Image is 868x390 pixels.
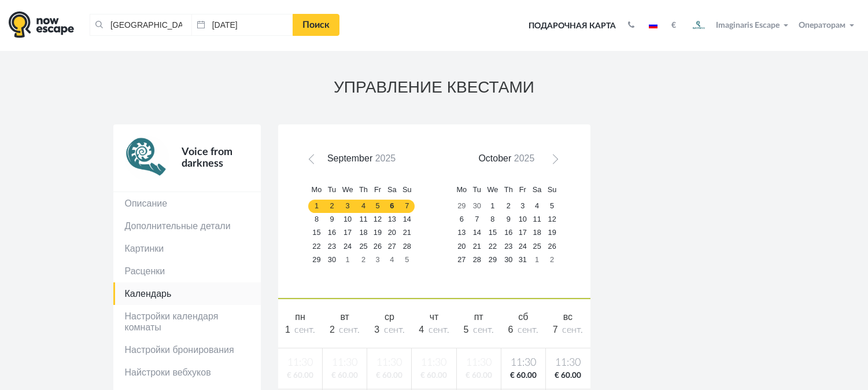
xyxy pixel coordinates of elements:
[374,325,379,334] span: 3
[308,240,324,253] a: 22
[113,237,261,260] a: Картинки
[501,200,516,213] a: 2
[339,213,356,226] a: 10
[516,213,530,226] a: 10
[649,23,658,28] img: ru.jpg
[473,185,481,194] span: Tuesday
[306,153,323,170] a: Prev
[374,185,381,194] span: Friday
[508,325,514,334] span: 6
[402,185,412,194] span: Sunday
[666,20,682,31] button: €
[385,240,400,253] a: 27
[295,312,305,322] span: пн
[400,200,415,213] a: 7
[470,240,484,253] a: 21
[470,213,484,226] a: 7
[548,157,557,166] span: Next
[371,240,385,253] a: 26
[545,200,560,213] a: 5
[453,240,470,253] a: 20
[545,226,560,240] a: 19
[484,253,501,266] a: 29
[504,185,513,194] span: Thursday
[470,200,484,213] a: 30
[400,226,415,240] a: 21
[463,325,468,334] span: 5
[356,240,371,253] a: 25
[484,240,501,253] a: 22
[501,253,516,266] a: 30
[328,185,336,194] span: Tuesday
[113,79,755,97] h3: УПРАВЛЕНИЕ КВЕСТАМИ
[685,14,793,37] button: Imaginaris Escape
[327,153,372,163] span: September
[325,253,339,266] a: 30
[356,226,371,240] a: 18
[518,325,538,334] span: сент.
[325,200,339,213] a: 2
[530,200,545,213] a: 4
[191,14,293,36] input: Дата
[90,14,191,36] input: Город или название квеста
[339,240,356,253] a: 24
[339,325,360,334] span: сент.
[501,213,516,226] a: 9
[563,312,572,322] span: вс
[504,356,543,370] span: 11:30
[530,253,545,266] a: 1
[385,213,400,226] a: 13
[375,153,396,163] span: 2025
[371,226,385,240] a: 19
[385,253,400,266] a: 4
[113,192,261,215] a: Описание
[113,282,261,305] a: Календарь
[514,153,535,163] span: 2025
[312,185,322,194] span: Monday
[545,253,560,266] a: 2
[311,157,320,166] span: Prev
[516,200,530,213] a: 3
[796,20,859,31] button: Операторам
[113,361,261,384] a: Найстроки вебхуков
[545,213,560,226] a: 12
[516,226,530,240] a: 17
[385,200,400,213] a: 6
[545,153,562,170] a: Next
[400,213,415,226] a: 14
[385,312,394,322] span: ср
[562,325,583,334] span: сент.
[356,200,371,213] a: 4
[339,253,356,266] a: 1
[359,185,368,194] span: Thursday
[339,226,356,240] a: 17
[548,185,557,194] span: Sunday
[484,213,501,226] a: 8
[533,185,542,194] span: Saturday
[342,185,353,194] span: Wednesday
[400,240,415,253] a: 28
[387,185,397,194] span: Saturday
[308,213,324,226] a: 8
[470,253,484,266] a: 28
[478,153,511,163] span: October
[429,325,449,334] span: сент.
[487,185,498,194] span: Wednesday
[356,213,371,226] a: 11
[548,370,588,381] span: € 60.00
[113,305,261,339] a: Настройки календаря комнаты
[518,312,528,322] span: сб
[325,226,339,240] a: 16
[293,14,339,36] a: Поиск
[430,312,439,322] span: чт
[169,136,249,180] div: Voice from darkness
[530,226,545,240] a: 18
[308,226,324,240] a: 15
[340,312,349,322] span: вт
[530,213,545,226] a: 11
[325,240,339,253] a: 23
[799,21,845,30] span: Операторам
[516,253,530,266] a: 31
[453,200,470,213] a: 29
[470,226,484,240] a: 14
